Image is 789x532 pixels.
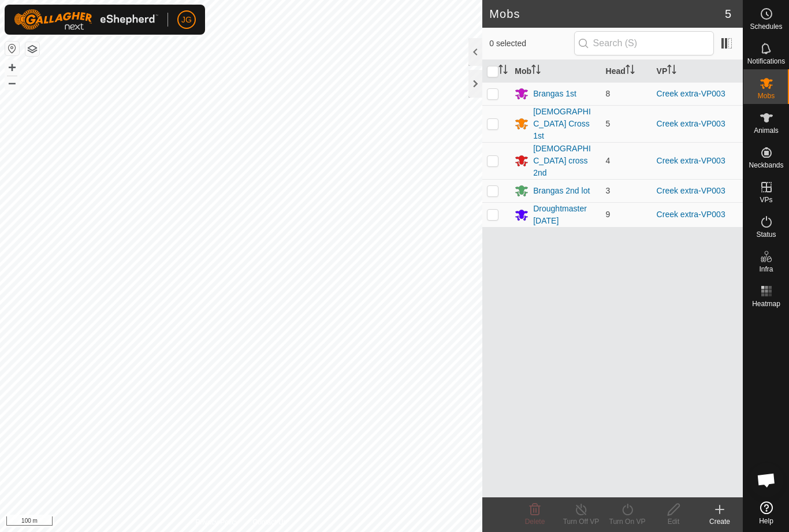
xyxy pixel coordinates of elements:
button: + [5,61,19,75]
a: Creek extra-VP003 [657,156,725,165]
div: [DEMOGRAPHIC_DATA] Cross 1st [533,106,596,142]
a: Creek extra-VP003 [657,210,725,219]
div: Create [697,516,743,527]
p-sorticon: Activate to sort [667,66,676,76]
div: Turn Off VP [558,516,604,527]
span: Infra [759,266,773,273]
p-sorticon: Activate to sort [531,66,541,76]
span: Heatmap [752,300,780,307]
span: Help [759,518,773,524]
a: Privacy Policy [196,517,239,527]
button: Map Layers [25,42,39,56]
span: 8 [606,89,611,98]
th: Mob [510,60,601,83]
a: Creek extra-VP003 [657,89,725,98]
span: 5 [725,5,731,23]
th: Head [601,60,652,83]
span: Animals [754,127,779,134]
a: Open chat [749,463,784,497]
span: JG [181,14,192,26]
p-sorticon: Activate to sort [626,66,635,76]
th: VP [652,60,743,83]
div: Turn On VP [604,516,650,527]
span: 4 [606,156,611,165]
span: Neckbands [749,162,783,169]
div: [DEMOGRAPHIC_DATA] cross 2nd [533,143,596,179]
a: Help [743,497,789,529]
span: Mobs [758,92,775,99]
div: Edit [650,516,697,527]
span: Status [756,231,776,238]
a: Creek extra-VP003 [657,186,725,195]
h2: Mobs [489,7,725,21]
div: Droughtmaster [DATE] [533,203,596,227]
span: Notifications [747,58,785,65]
div: Brangas 2nd lot [533,185,590,197]
div: Brangas 1st [533,88,576,100]
span: 3 [606,186,611,195]
img: Gallagher Logo [14,9,158,30]
span: 9 [606,210,611,219]
span: Delete [525,518,545,526]
span: VPs [760,196,772,203]
a: Contact Us [252,517,286,527]
span: 5 [606,119,611,128]
input: Search (S) [574,31,714,55]
a: Creek extra-VP003 [657,119,725,128]
span: 0 selected [489,38,574,50]
span: Schedules [750,23,782,30]
button: Reset Map [5,42,19,55]
p-sorticon: Activate to sort [498,66,508,76]
button: – [5,76,19,90]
